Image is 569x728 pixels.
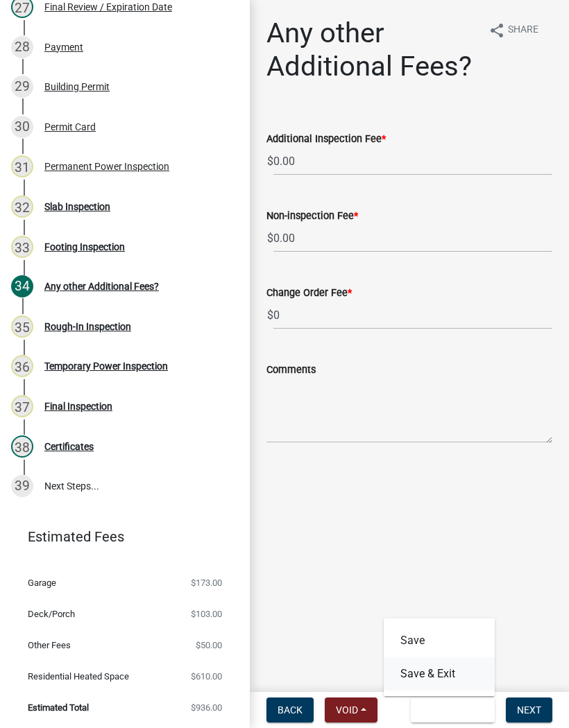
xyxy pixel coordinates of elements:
h1: Any other Additional Fees? [266,17,477,83]
div: Payment [44,42,83,52]
label: Change Order Fee [266,288,352,298]
div: Any other Additional Fees? [44,281,159,291]
div: 37 [11,395,33,417]
div: Final Inspection [44,401,112,411]
div: 28 [11,36,33,58]
span: $936.00 [191,703,222,712]
span: Estimated Total [28,703,89,712]
button: Next [506,697,552,722]
i: share [489,22,505,39]
div: 36 [11,355,33,377]
span: Share [508,22,538,39]
div: Footing Inspection [44,242,125,252]
span: $610.00 [191,672,222,681]
span: Next [517,704,541,716]
button: Back [266,697,314,722]
div: Save & Exit [384,618,495,696]
div: 31 [11,155,33,177]
div: 34 [11,275,33,297]
div: Building Permit [44,82,110,92]
div: 39 [11,475,33,497]
span: Deck/Porch [28,609,75,618]
span: $173.00 [191,578,222,587]
div: Permit Card [44,122,96,132]
span: Residential Heated Space [28,672,129,681]
div: 30 [11,116,33,138]
div: Temporary Power Inspection [44,361,168,371]
span: $103.00 [191,609,222,618]
a: Estimated Fees [11,523,228,551]
button: Save [384,624,495,657]
span: Other Fees [28,641,71,650]
button: Void [325,697,377,722]
div: 38 [11,435,33,458]
div: 35 [11,315,33,338]
button: Save & Exit [384,657,495,691]
div: Slab Inspection [44,202,110,211]
span: $ [266,301,274,329]
button: Save & Exit [411,697,495,722]
label: Comments [266,365,316,375]
span: Save & Exit [422,704,475,716]
div: 29 [11,76,33,98]
span: Void [336,704,358,716]
label: Additional Inspection Fee [266,135,386,144]
span: Garage [28,578,56,587]
span: $ [266,147,274,175]
div: 32 [11,196,33,218]
span: $50.00 [196,641,222,650]
div: Rough-In Inspection [44,322,131,331]
span: $ [266,224,274,252]
div: Final Review / Expiration Date [44,2,172,12]
div: 33 [11,236,33,258]
button: shareShare [477,17,550,44]
div: Permanent Power Inspection [44,162,169,171]
label: Non-inspection Fee [266,211,358,221]
span: Back [278,704,303,716]
div: Certificates [44,442,94,451]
